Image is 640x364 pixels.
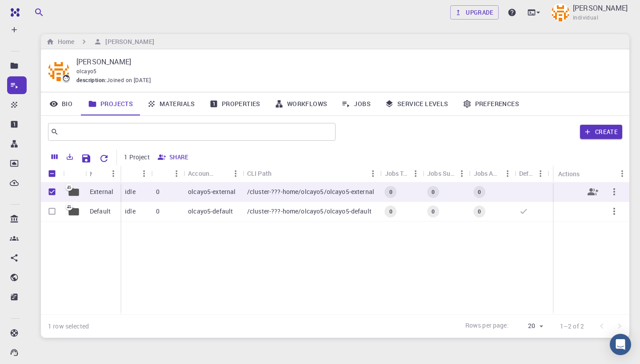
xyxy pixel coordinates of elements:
[169,166,184,181] button: Menu
[469,165,515,182] div: Jobs Active
[85,165,120,182] div: Name
[54,37,74,47] h6: Home
[188,187,236,196] p: olcayo5-external
[573,3,628,13] p: [PERSON_NAME]
[554,165,629,182] div: Actions
[20,6,47,14] span: Destek
[44,37,156,47] nav: breadcrumb
[107,76,151,85] span: Joined on [DATE]
[47,150,62,164] button: Columns
[188,165,214,182] div: Accounting slug
[152,165,184,182] div: Shared
[474,188,484,196] span: 0
[519,165,533,182] div: Default
[41,92,81,115] a: Bio
[214,166,228,181] button: Sort
[427,165,455,182] div: Jobs Subm.
[474,208,484,215] span: 0
[102,37,154,47] h6: [PERSON_NAME]
[188,207,233,216] p: olcayo5-default
[228,166,243,181] button: Menu
[378,92,456,115] a: Service Levels
[247,165,272,182] div: CLI Path
[90,187,113,196] p: External
[124,153,149,162] p: 1 Project
[90,165,92,182] div: Name
[140,92,202,115] a: Materials
[515,165,548,182] div: Default
[156,166,170,181] button: Sort
[573,13,598,22] span: Individual
[81,92,140,115] a: Projects
[558,165,580,182] div: Actions
[247,207,372,216] p: /cluster-???-home/olcayo5/olcayo5-default
[380,165,423,182] div: Jobs Total
[106,166,120,181] button: Menu
[534,166,548,181] button: Menu
[125,187,136,196] p: idle
[428,208,438,215] span: 0
[474,165,500,182] div: Jobs Active
[385,165,408,182] div: Jobs Total
[90,207,111,216] p: Default
[125,207,136,216] p: idle
[7,8,20,17] img: logo
[582,181,604,202] button: Share
[560,322,584,331] p: 1–2 of 2
[120,165,151,182] div: Status
[92,166,106,181] button: Sort
[456,92,526,115] a: Preferences
[500,166,515,181] button: Menu
[156,187,160,196] p: 0
[76,67,97,75] span: olcayo5
[610,334,631,355] div: Open Intercom Messenger
[455,166,469,181] button: Menu
[156,207,160,216] p: 0
[62,150,77,164] button: Export
[125,166,139,181] button: Sort
[423,165,469,182] div: Jobs Subm.
[77,150,95,167] button: Save Explorer Settings
[155,150,192,164] button: Share
[63,165,85,182] div: Icon
[76,56,615,67] p: [PERSON_NAME]
[386,188,396,196] span: 0
[615,166,629,181] button: Menu
[137,166,152,181] button: Menu
[512,320,546,332] div: 20
[465,321,509,331] p: Rows per page:
[243,165,380,182] div: CLI Path
[450,5,499,20] a: Upgrade
[580,125,622,139] button: Create
[48,322,89,331] div: 1 row selected
[76,76,107,85] span: description :
[184,165,243,182] div: Accounting slug
[247,187,374,196] p: /cluster-???-home/olcayo5/olcayo5-external
[268,92,335,115] a: Workflows
[552,4,569,21] img: Olcay Gürbüz
[95,150,113,167] button: Reset Explorer Settings
[408,166,423,181] button: Menu
[428,188,438,196] span: 0
[334,92,378,115] a: Jobs
[386,208,396,215] span: 0
[366,166,380,181] button: Menu
[202,92,268,115] a: Properties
